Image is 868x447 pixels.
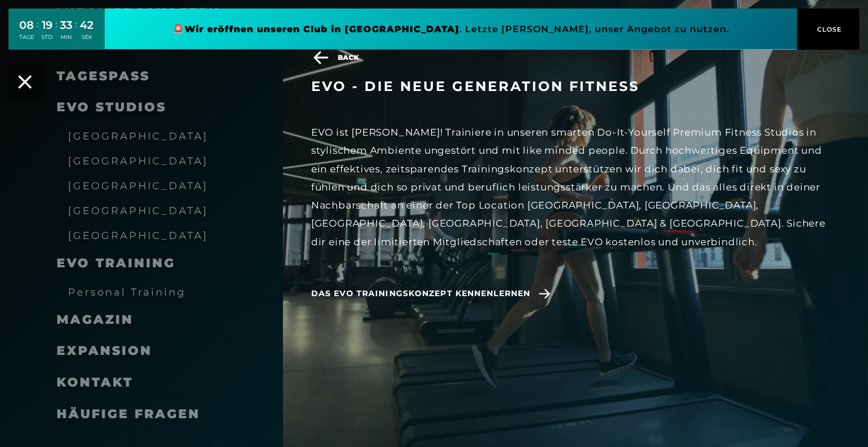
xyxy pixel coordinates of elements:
[42,33,53,41] div: STD
[311,78,840,95] h3: EVO - die neue Generation Fitness
[76,18,78,48] div: :
[80,33,94,41] div: SEK
[20,33,35,41] div: TAGE
[56,18,58,48] div: :
[80,17,94,33] div: 42
[61,33,73,41] div: MIN
[797,8,860,50] button: CLOSE
[61,17,73,33] div: 33
[20,17,35,33] div: 08
[42,17,53,33] div: 19
[57,99,166,115] a: EVO Studios
[37,18,39,48] div: :
[57,68,150,84] a: TAGESPASS
[815,24,843,34] span: CLOSE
